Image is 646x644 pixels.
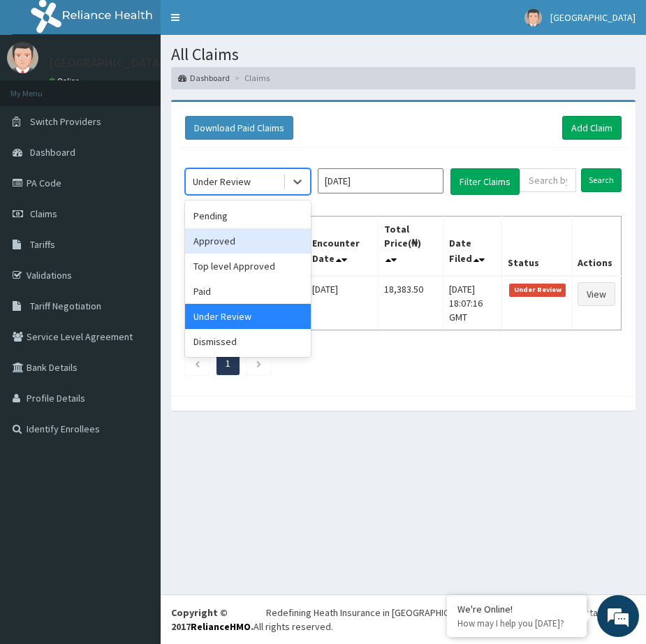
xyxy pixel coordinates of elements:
div: Dismissed [185,329,311,354]
th: Encounter Date [306,216,379,276]
div: Paid [185,279,311,304]
span: Claims [30,207,57,220]
span: Tariffs [30,238,55,251]
div: Minimize live chat window [229,7,263,41]
textarea: Type your message and hit 'Enter' [7,381,266,430]
td: 18,383.50 [379,276,443,330]
button: Download Paid Claims [185,116,293,140]
a: Page 1 is your current page [226,357,230,369]
a: Add Claim [562,116,622,140]
div: Top level Approved [185,254,311,279]
p: How may I help you today? [457,617,576,629]
div: Pending [185,203,311,228]
img: d_794563401_company_1708531726252_794563401 [26,70,57,105]
div: We're Online! [457,603,576,615]
td: [DATE] 18:07:16 GMT [443,276,502,330]
span: Switch Providers [30,115,101,128]
span: Under Review [509,284,566,296]
img: User Image [524,9,542,27]
span: Tariff Negotiation [30,300,101,312]
div: Redefining Heath Insurance in [GEOGRAPHIC_DATA] using Telemedicine and Data Science! [266,606,636,620]
img: User Image [7,42,38,73]
button: Filter Claims [450,168,520,195]
a: Online [49,76,82,86]
a: RelianceHMO [191,620,251,633]
a: Dashboard [178,72,230,84]
div: Under Review [185,304,311,329]
a: Next page [256,357,262,369]
div: Approved [185,228,311,254]
input: Search [581,168,622,192]
span: [GEOGRAPHIC_DATA] [550,11,636,24]
li: Claims [231,72,270,84]
th: Total Price(₦) [379,216,443,276]
input: Select Month and Year [318,168,443,193]
a: View [578,282,615,306]
div: Chat with us now [73,78,235,96]
th: Date Filed [443,216,502,276]
input: Search by HMO ID [520,168,576,192]
span: Dashboard [30,146,75,159]
span: We're online! [81,176,193,317]
div: Under Review [193,175,251,189]
p: [GEOGRAPHIC_DATA] [49,57,164,69]
strong: Copyright © 2017 . [171,606,254,633]
th: Status [502,216,572,276]
a: Previous page [194,357,200,369]
td: [DATE] [306,276,379,330]
th: Actions [571,216,621,276]
h1: All Claims [171,45,636,64]
footer: All rights reserved. [161,594,646,644]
